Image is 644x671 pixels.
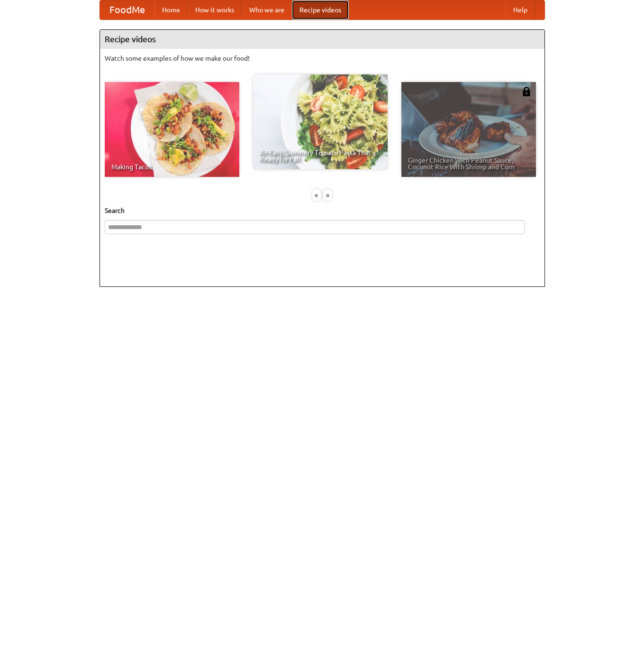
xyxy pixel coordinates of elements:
h5: Search [105,206,540,215]
a: Help [506,0,535,19]
div: » [323,189,332,201]
img: 483408.png [522,87,531,96]
a: Making Tacos [105,82,239,177]
span: Making Tacos [111,164,233,170]
a: An Easy, Summery Tomato Pasta That's Ready for Fall [253,74,388,169]
a: Who we are [242,0,292,19]
p: Watch some examples of how we make our food! [105,54,540,63]
h4: Recipe videos [100,30,544,49]
span: An Easy, Summery Tomato Pasta That's Ready for Fall [260,149,381,163]
div: « [312,189,321,201]
a: How it works [188,0,242,19]
a: Recipe videos [292,0,349,19]
a: Home [154,0,188,19]
a: FoodMe [100,0,154,19]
